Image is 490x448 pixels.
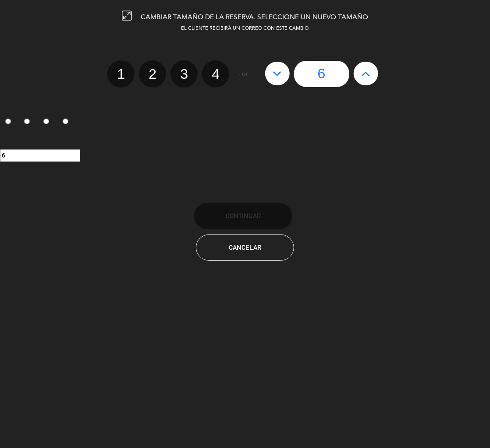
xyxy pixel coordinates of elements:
input: 4 [63,119,68,124]
span: - or - [238,69,252,79]
label: 3 [39,115,58,130]
button: Continuar [194,203,292,229]
input: 1 [5,119,11,124]
span: EL CLIENTE RECIBIRÁ UN CORREO CON ESTE CAMBIO [181,26,309,31]
label: 3 [170,60,198,87]
button: Cancelar [196,234,294,261]
label: 1 [107,60,135,87]
span: Cancelar [229,244,261,251]
label: 4 [57,115,77,130]
label: 2 [19,115,39,130]
input: 2 [24,119,30,124]
input: 3 [43,119,49,124]
label: 2 [139,60,166,87]
label: 4 [202,60,229,87]
span: Continuar [226,212,261,220]
span: CAMBIAR TAMAÑO DE LA RESERVA. SELECCIONE UN NUEVO TAMAÑO [141,14,368,21]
